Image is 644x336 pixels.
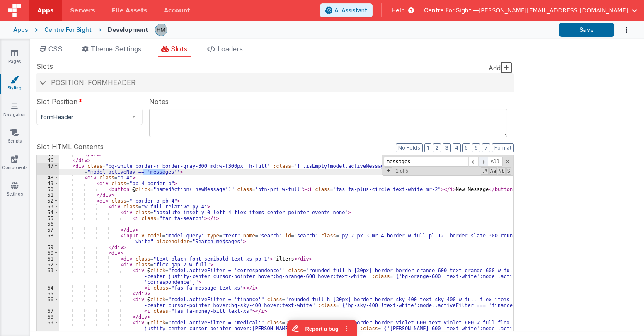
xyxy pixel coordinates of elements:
div: 58 [37,233,59,244]
span: Search In Selection [506,167,511,175]
div: 50 [37,186,59,192]
div: 60 [37,250,59,256]
button: 4 [453,143,461,152]
span: Add [489,64,501,72]
span: 1 of 5 [392,168,412,174]
button: Format [492,143,514,152]
span: Apps [37,6,53,15]
div: 65 [37,291,59,297]
button: 6 [472,143,480,152]
div: 64 [37,285,59,291]
span: formHeader [40,113,126,121]
span: Alt-Enter [488,157,503,167]
div: 67 [37,308,59,314]
span: File Assets [112,6,148,15]
span: Theme Settings [91,45,141,53]
input: Search for [384,157,468,167]
div: 68 [37,314,59,320]
div: 55 [37,215,59,221]
div: 49 [37,181,59,186]
div: 53 [37,204,59,210]
div: 66 [37,297,59,308]
div: 52 [37,198,59,204]
button: 2 [433,143,441,152]
button: 3 [443,143,451,152]
div: Centre For Sight [44,26,92,34]
span: RegExp Search [481,167,488,175]
span: Slot HTML Contents [36,142,104,152]
button: AI Assistant [320,3,373,17]
div: 59 [37,244,59,250]
span: AI Assistant [334,6,367,15]
span: Slots [36,61,53,71]
button: 1 [424,143,431,152]
div: 63 [37,268,59,285]
div: 46 [37,157,59,163]
button: Save [559,23,614,37]
div: 54 [37,210,59,215]
span: CSS [48,45,62,53]
span: Toggel Replace mode [385,167,392,174]
span: Loaders [218,45,243,53]
div: 61 [37,256,59,262]
span: [PERSON_NAME][EMAIL_ADDRESS][DOMAIN_NAME] [479,6,628,15]
div: 47 [37,163,59,175]
div: Apps [13,26,28,34]
img: 1b65a3e5e498230d1b9478315fee565b [155,24,167,36]
div: 62 [37,262,59,268]
button: 5 [462,143,470,152]
span: Slots [171,45,187,53]
span: Servers [70,6,95,15]
span: Notes [149,97,169,106]
div: 51 [37,192,59,198]
span: Whole Word Search [498,167,505,175]
button: 7 [482,143,490,152]
button: No Folds [396,143,423,152]
span: CaseSensitive Search [489,167,497,175]
div: 48 [37,175,59,181]
div: 56 [37,221,59,227]
span: Position: formHeader [51,78,136,87]
span: Slot Position [36,97,77,106]
button: Centre For Sight — [PERSON_NAME][EMAIL_ADDRESS][DOMAIN_NAME] [424,6,637,15]
div: 57 [37,227,59,233]
span: Help [392,6,405,15]
button: Options [614,22,631,39]
span: Centre For Sight — [424,6,479,15]
div: Development [108,26,148,34]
